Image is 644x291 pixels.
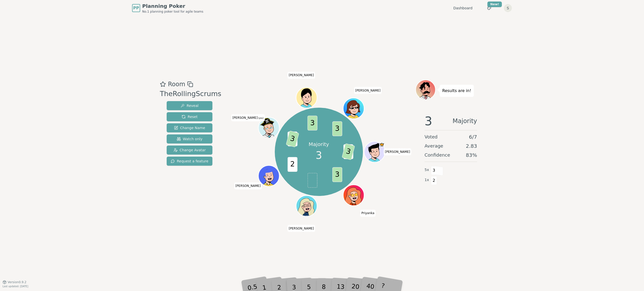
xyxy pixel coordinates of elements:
span: Click to change your name [231,114,265,121]
span: Watch only [177,136,203,141]
span: PP [133,5,139,11]
span: Change Avatar [174,148,206,153]
span: 3 [332,167,342,182]
button: Watch only [167,134,212,143]
span: 3 [316,148,322,163]
span: Click to change your name [287,225,315,232]
span: Version 0.9.2 [8,280,27,284]
p: Majority [309,141,329,148]
span: Voted [425,133,438,140]
span: Click to change your name [287,72,315,79]
span: Click to change your name [354,87,382,94]
span: 83 % [466,152,477,159]
span: Planning Poker [142,3,203,10]
span: Reset [182,114,197,119]
span: 3 [425,115,432,127]
span: (you) [258,117,264,119]
span: 2 [287,157,297,172]
p: Results are in! [442,87,471,94]
button: New! [485,4,494,13]
span: 1 x [425,177,429,183]
span: 3 [431,166,437,175]
span: Click to change your name [384,148,411,155]
span: 3 [341,143,355,160]
button: Click to change your avatar [259,118,279,137]
button: Reveal [167,101,212,110]
span: Request a feature [171,159,208,164]
span: 6 / 7 [469,133,477,140]
span: 2.83 [466,142,477,150]
span: 5 x [425,167,429,173]
span: 2 [431,176,437,185]
span: Reveal [181,103,199,108]
span: Confidence [425,152,450,159]
div: TheRollingScrums [160,89,221,99]
span: Last updated: [DATE] [3,285,28,288]
button: Add as favourite [160,80,166,89]
span: Click to change your name [360,210,376,217]
span: Antonio is the host [379,142,384,147]
a: Dashboard [453,6,473,11]
span: 3 [332,122,342,136]
span: 3 [307,116,317,131]
span: 3 [286,131,299,148]
button: Change Avatar [167,145,212,155]
span: Room [168,80,185,89]
button: Version0.9.2 [3,280,27,284]
button: S [504,4,512,12]
span: Click to change your name [234,182,262,189]
button: Request a feature [167,157,212,166]
a: PPPlanning PokerNo.1 planning poker tool for agile teams [132,3,203,14]
span: Average [425,142,443,150]
span: Change Name [174,125,205,130]
span: No.1 planning poker tool for agile teams [142,10,203,14]
button: Reset [167,112,212,121]
span: Majority [453,115,477,127]
div: New! [487,2,502,7]
button: Change Name [167,123,212,132]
